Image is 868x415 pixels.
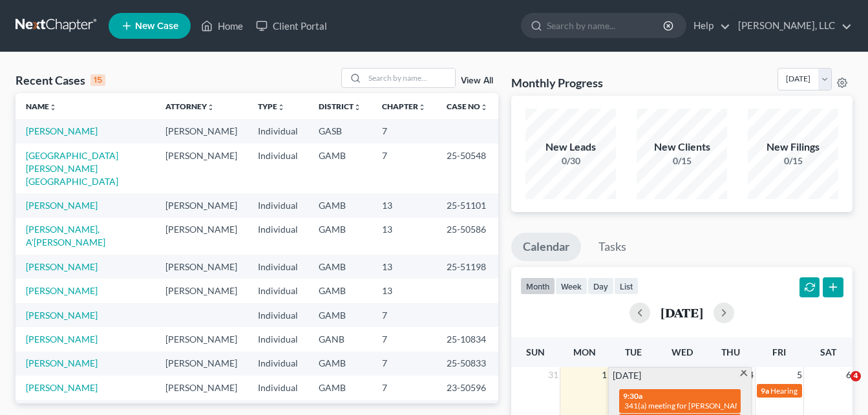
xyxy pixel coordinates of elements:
[155,144,248,193] td: [PERSON_NAME]
[354,103,361,111] i: unfold_more
[248,352,308,376] td: Individual
[155,218,248,255] td: [PERSON_NAME]
[748,140,838,154] div: New Filings
[672,346,693,357] span: Wed
[248,255,308,279] td: Individual
[248,218,308,255] td: Individual
[436,255,498,279] td: 25-51198
[248,119,308,143] td: Individual
[547,14,665,37] input: Search by name...
[155,327,248,351] td: [PERSON_NAME]
[614,277,639,295] button: list
[845,367,852,383] span: 6
[248,279,308,303] td: Individual
[587,233,638,261] a: Tasks
[600,367,608,383] span: 1
[637,154,727,167] div: 0/15
[248,303,308,327] td: Individual
[135,21,178,31] span: New Case
[248,327,308,351] td: Individual
[308,303,372,327] td: GAMB
[365,69,455,87] input: Search by name...
[155,255,248,279] td: [PERSON_NAME]
[308,119,372,143] td: GASB
[772,346,786,357] span: Fri
[436,352,498,376] td: 25-50833
[372,144,436,193] td: 7
[26,357,98,368] a: [PERSON_NAME]
[308,376,372,399] td: GAMB
[372,303,436,327] td: 7
[525,140,616,154] div: New Leads
[258,101,285,111] a: Typeunfold_more
[195,14,249,37] a: Home
[308,144,372,193] td: GAMB
[447,101,488,111] a: Case Nounfold_more
[26,101,57,111] a: Nameunfold_more
[308,279,372,303] td: GAMB
[26,382,98,393] a: [PERSON_NAME]
[613,369,641,382] span: [DATE]
[436,218,498,255] td: 25-50586
[155,376,248,399] td: [PERSON_NAME]
[319,101,361,111] a: Districtunfold_more
[623,391,642,401] span: 9:30a
[277,103,285,111] i: unfold_more
[155,352,248,376] td: [PERSON_NAME]
[511,75,603,90] h3: Monthly Progress
[520,277,555,295] button: month
[248,144,308,193] td: Individual
[796,367,803,383] span: 5
[26,334,98,345] a: [PERSON_NAME]
[436,193,498,217] td: 25-51101
[372,352,436,376] td: 7
[155,193,248,217] td: [PERSON_NAME]
[26,310,98,321] a: [PERSON_NAME]
[372,119,436,143] td: 7
[372,218,436,255] td: 13
[461,76,493,85] a: View All
[824,371,855,402] iframe: Intercom live chat
[418,103,426,111] i: unfold_more
[308,352,372,376] td: GAMB
[26,285,98,296] a: [PERSON_NAME]
[90,74,105,86] div: 15
[525,154,616,167] div: 0/30
[26,125,98,136] a: [PERSON_NAME]
[436,376,498,399] td: 23-50596
[436,144,498,193] td: 25-50548
[308,193,372,217] td: GAMB
[624,401,749,410] span: 341(a) meeting for [PERSON_NAME]
[820,346,836,357] span: Sat
[526,346,545,357] span: Sun
[16,72,105,88] div: Recent Cases
[372,327,436,351] td: 7
[573,346,596,357] span: Mon
[248,193,308,217] td: Individual
[248,376,308,399] td: Individual
[372,255,436,279] td: 13
[511,233,581,261] a: Calendar
[308,327,372,351] td: GANB
[165,101,215,111] a: Attorneyunfold_more
[587,277,614,295] button: day
[637,140,727,154] div: New Clients
[761,386,769,396] span: 9a
[480,103,488,111] i: unfold_more
[372,376,436,399] td: 7
[26,200,98,211] a: [PERSON_NAME]
[372,279,436,303] td: 13
[49,103,57,111] i: unfold_more
[721,346,740,357] span: Thu
[436,327,498,351] td: 25-10834
[547,367,560,383] span: 31
[308,255,372,279] td: GAMB
[26,224,105,248] a: [PERSON_NAME], A'[PERSON_NAME]
[851,371,861,381] span: 4
[155,279,248,303] td: [PERSON_NAME]
[661,306,703,319] h2: [DATE]
[26,150,118,187] a: [GEOGRAPHIC_DATA][PERSON_NAME][GEOGRAPHIC_DATA]
[308,218,372,255] td: GAMB
[155,119,248,143] td: [PERSON_NAME]
[372,193,436,217] td: 13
